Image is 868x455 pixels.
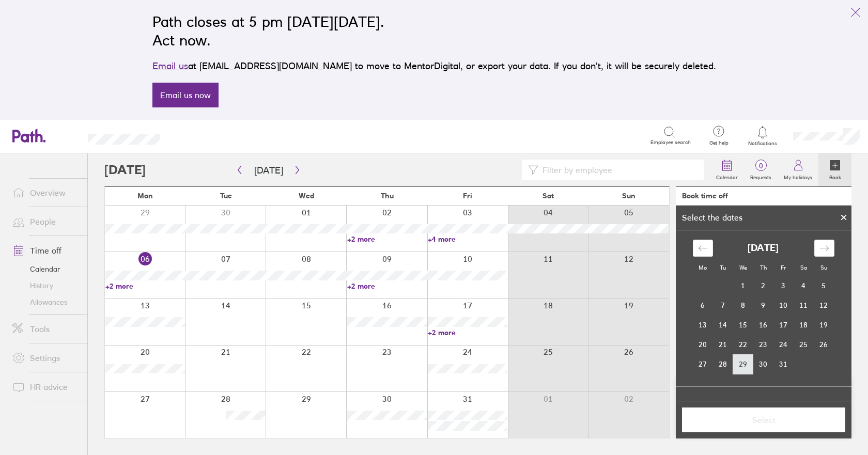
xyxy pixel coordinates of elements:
span: Select [689,415,838,425]
a: Overview [4,182,87,203]
div: Calendar [681,230,846,386]
td: Thursday, October 2, 2025 [753,276,773,295]
small: Sa [800,264,807,271]
label: Requests [744,171,778,181]
a: My holidays [778,153,818,186]
td: Saturday, October 4, 2025 [794,276,814,295]
a: HR advice [4,376,87,397]
a: Allowances [4,294,87,310]
span: Employee search [650,139,691,146]
div: Search [188,131,214,140]
span: Sun [622,192,636,200]
span: 0 [744,162,778,170]
span: Thu [381,192,394,200]
span: Wed [299,192,314,200]
a: People [4,211,87,232]
span: Sat [542,192,554,200]
small: Su [820,264,827,271]
small: Mo [699,264,707,271]
td: Friday, October 10, 2025 [773,295,794,315]
a: 0Requests [744,153,778,186]
td: Thursday, October 9, 2025 [753,295,773,315]
td: Saturday, October 11, 2025 [794,295,814,315]
small: Fr [781,264,786,271]
td: Tuesday, October 7, 2025 [713,295,733,315]
h2: Path closes at 5 pm [DATE][DATE]. Act now. [152,12,716,50]
a: +2 more [428,328,507,337]
div: Select the dates [676,213,749,222]
small: We [739,264,747,271]
p: at [EMAIL_ADDRESS][DOMAIN_NAME] to move to MentorDigital, or export your data. If you don’t, it w... [152,59,716,73]
td: Sunday, October 26, 2025 [814,335,834,354]
td: Sunday, October 5, 2025 [814,276,834,295]
a: Notifications [746,125,780,147]
span: Fri [463,192,472,200]
td: Wednesday, October 29, 2025 [733,354,753,374]
span: Mon [137,192,153,200]
td: Saturday, October 25, 2025 [794,335,814,354]
a: +4 more [428,234,507,244]
span: Tue [220,192,232,200]
div: Book time off [682,192,728,200]
td: Wednesday, October 22, 2025 [733,335,753,354]
input: Filter by employee [538,160,698,180]
a: Email us [152,60,188,71]
small: Tu [720,264,726,271]
a: Tools [4,319,87,339]
a: Book [818,153,851,186]
button: [DATE] [246,162,291,179]
td: Sunday, October 12, 2025 [814,295,834,315]
td: Tuesday, October 21, 2025 [713,335,733,354]
div: Move backward to switch to the previous month. [693,240,713,257]
a: Calendar [710,153,744,186]
a: Email us now [152,83,219,107]
a: History [4,277,87,294]
td: Tuesday, October 28, 2025 [713,354,733,374]
td: Wednesday, October 8, 2025 [733,295,753,315]
small: Th [760,264,767,271]
a: +2 more [347,234,427,244]
td: Thursday, October 30, 2025 [753,354,773,374]
td: Friday, October 31, 2025 [773,354,794,374]
td: Thursday, October 16, 2025 [753,315,773,335]
td: Wednesday, October 15, 2025 [733,315,753,335]
td: Thursday, October 23, 2025 [753,335,773,354]
label: Book [823,171,847,181]
div: Move forward to switch to the next month. [814,240,834,257]
td: Wednesday, October 1, 2025 [733,276,753,295]
strong: [DATE] [748,243,779,254]
td: Saturday, October 18, 2025 [794,315,814,335]
td: Monday, October 20, 2025 [693,335,713,354]
span: Notifications [746,140,780,147]
label: My holidays [778,171,818,181]
button: Select [682,407,845,432]
span: Get help [702,140,736,146]
a: +2 more [105,281,185,291]
label: Calendar [710,171,744,181]
td: Monday, October 27, 2025 [693,354,713,374]
a: Calendar [4,261,87,277]
td: Monday, October 13, 2025 [693,315,713,335]
a: Time off [4,240,87,261]
td: Friday, October 17, 2025 [773,315,794,335]
td: Friday, October 24, 2025 [773,335,794,354]
td: Monday, October 6, 2025 [693,295,713,315]
a: Settings [4,348,87,368]
td: Tuesday, October 14, 2025 [713,315,733,335]
td: Sunday, October 19, 2025 [814,315,834,335]
a: +2 more [347,281,427,291]
td: Friday, October 3, 2025 [773,276,794,295]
